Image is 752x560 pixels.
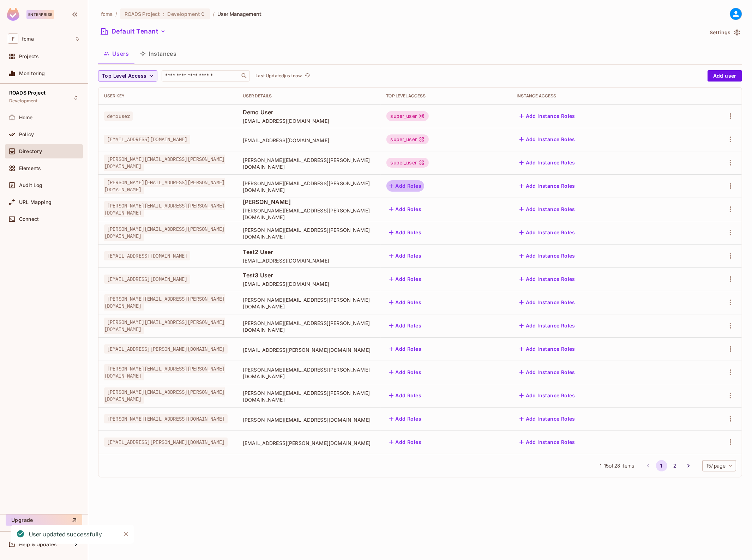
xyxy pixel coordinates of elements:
div: User Details [243,93,375,99]
span: Demo User [243,108,375,116]
span: [PERSON_NAME][EMAIL_ADDRESS][PERSON_NAME][DOMAIN_NAME] [243,207,375,221]
span: Policy [19,132,34,137]
button: Add Instance Roles [517,180,578,192]
span: [PERSON_NAME][EMAIL_ADDRESS][PERSON_NAME][DOMAIN_NAME] [243,227,375,240]
button: Add Roles [386,436,425,448]
button: Add Instance Roles [517,250,578,261]
span: [PERSON_NAME][EMAIL_ADDRESS][PERSON_NAME][DOMAIN_NAME] [104,224,225,241]
span: ROADS Project [125,11,160,17]
span: [PERSON_NAME][EMAIL_ADDRESS][PERSON_NAME][DOMAIN_NAME] [243,296,375,310]
div: User updated successfully [29,530,102,539]
button: Add Instance Roles [517,436,578,448]
span: [EMAIL_ADDRESS][PERSON_NAME][DOMAIN_NAME] [104,438,228,447]
button: Add Instance Roles [517,157,578,168]
span: refresh [305,72,311,79]
button: page 1 [656,460,667,471]
span: Development [9,98,38,104]
div: Enterprise [26,10,54,19]
p: Last Updated just now [255,73,302,79]
span: [EMAIL_ADDRESS][DOMAIN_NAME] [104,135,190,144]
button: Add Roles [386,390,425,401]
button: Add Roles [386,250,425,261]
span: [PERSON_NAME][EMAIL_ADDRESS][PERSON_NAME][DOMAIN_NAME] [104,387,225,404]
button: Users [98,45,134,62]
button: Go to page 2 [669,460,681,471]
span: [EMAIL_ADDRESS][DOMAIN_NAME] [243,281,375,287]
button: Upgrade [6,514,82,526]
nav: pagination navigation [642,460,695,471]
span: [PERSON_NAME][EMAIL_ADDRESS][PERSON_NAME][DOMAIN_NAME] [104,155,225,171]
span: [EMAIL_ADDRESS][PERSON_NAME][DOMAIN_NAME] [104,344,228,354]
button: Add Instance Roles [517,110,578,122]
span: [PERSON_NAME][EMAIL_ADDRESS][PERSON_NAME][DOMAIN_NAME] [243,366,375,380]
button: Add Roles [386,180,425,192]
span: Home [19,115,33,120]
button: Top Level Access [98,70,157,82]
span: [PERSON_NAME][EMAIL_ADDRESS][DOMAIN_NAME] [243,416,375,423]
div: super_user [386,111,429,121]
span: [PERSON_NAME][EMAIL_ADDRESS][PERSON_NAME][DOMAIN_NAME] [104,201,225,217]
span: : [162,11,165,17]
button: Add Instance Roles [517,367,578,378]
button: Close [121,529,131,539]
span: [PERSON_NAME][EMAIL_ADDRESS][PERSON_NAME][DOMAIN_NAME] [104,364,225,380]
span: Development [168,11,200,17]
span: User Management [217,11,261,17]
span: Projects [19,54,39,59]
button: Add Instance Roles [517,204,578,215]
span: Directory [19,149,42,154]
button: Add Instance Roles [517,320,578,331]
span: [PERSON_NAME][EMAIL_ADDRESS][PERSON_NAME][DOMAIN_NAME] [104,318,225,334]
div: super_user [386,158,429,168]
div: super_user [386,134,429,144]
button: Add Roles [386,367,425,378]
span: F [8,34,18,44]
button: Add Roles [386,273,425,285]
span: [EMAIL_ADDRESS][PERSON_NAME][DOMAIN_NAME] [243,347,375,353]
span: the active workspace [101,11,113,17]
button: Add Instance Roles [517,413,578,424]
button: Add Roles [386,343,425,355]
span: demouser [104,112,133,121]
span: [PERSON_NAME] [243,198,375,206]
span: Elements [19,165,41,171]
button: Go to next page [683,460,694,471]
span: URL Mapping [19,199,52,205]
span: Test3 User [243,271,375,279]
button: Add Roles [386,297,425,308]
span: [PERSON_NAME][EMAIL_ADDRESS][PERSON_NAME][DOMAIN_NAME] [243,320,375,333]
span: [EMAIL_ADDRESS][DOMAIN_NAME] [243,118,375,124]
button: Add Roles [386,413,425,424]
button: Add Roles [386,227,425,238]
span: 1 - 15 of 28 items [600,462,634,470]
button: Add Instance Roles [517,343,578,355]
span: [PERSON_NAME][EMAIL_ADDRESS][PERSON_NAME][DOMAIN_NAME] [104,294,225,311]
button: Add Instance Roles [517,273,578,285]
button: Add Instance Roles [517,297,578,308]
span: Top Level Access [102,72,146,80]
img: SReyMgAAAABJRU5ErkJggg== [7,8,19,21]
span: Audit Log [19,182,42,188]
li: / [116,11,118,17]
span: ROADS Project [9,90,46,96]
button: Add Roles [386,320,425,331]
button: Add user [708,70,742,82]
span: [PERSON_NAME][EMAIL_ADDRESS][PERSON_NAME][DOMAIN_NAME] [243,180,375,193]
button: Add Instance Roles [517,227,578,238]
button: Instances [134,45,182,62]
span: Workspace: fcma [22,36,34,42]
span: [EMAIL_ADDRESS][DOMAIN_NAME] [104,275,190,284]
button: Add Roles [386,204,425,215]
div: 15 / page [702,460,736,471]
span: [PERSON_NAME][EMAIL_ADDRESS][PERSON_NAME][DOMAIN_NAME] [243,157,375,170]
span: Test2 User [243,248,375,256]
span: [PERSON_NAME][EMAIL_ADDRESS][DOMAIN_NAME] [104,414,228,423]
span: Connect [19,216,39,222]
li: / [213,11,215,17]
button: Settings [707,27,742,38]
div: Instance Access [517,93,681,99]
span: Monitoring [19,71,45,76]
span: [EMAIL_ADDRESS][DOMAIN_NAME] [243,257,375,264]
button: Add Instance Roles [517,134,578,145]
span: [EMAIL_ADDRESS][DOMAIN_NAME] [243,137,375,144]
